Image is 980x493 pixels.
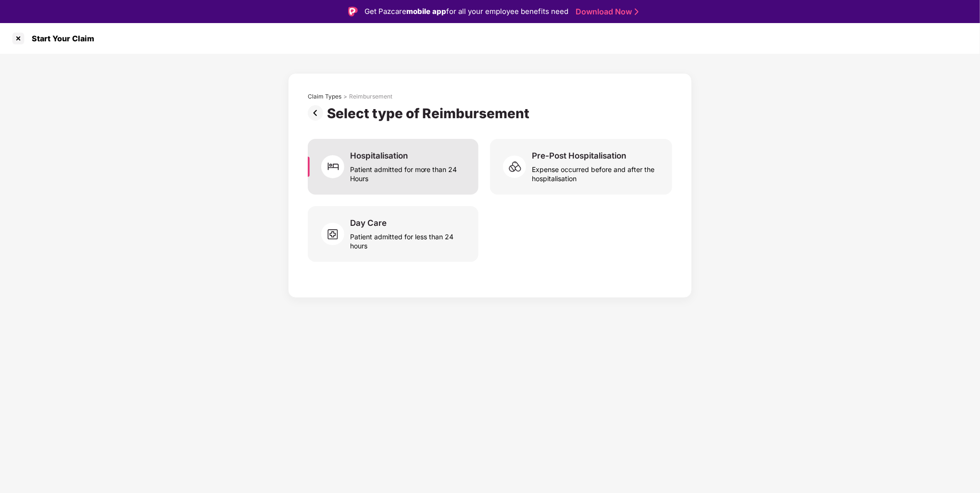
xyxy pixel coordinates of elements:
img: svg+xml;base64,PHN2ZyB4bWxucz0iaHR0cDovL3d3dy53My5vcmcvMjAwMC9zdmciIHdpZHRoPSI2MCIgaGVpZ2h0PSI2MC... [321,152,350,181]
div: Patient admitted for less than 24 hours [350,228,467,250]
div: Pre-Post Hospitalisation [532,150,626,161]
a: Download Now [576,7,636,17]
div: Get Pazcare for all your employee benefits need [364,6,568,17]
div: Expense occurred before and after the hospitalisation [532,161,661,183]
div: Start Your Claim [26,34,94,43]
strong: mobile app [406,7,446,16]
div: Reimbursement [349,93,392,100]
img: svg+xml;base64,PHN2ZyBpZD0iUHJldi0zMngzMiIgeG1sbnM9Imh0dHA6Ly93d3cudzMub3JnLzIwMDAvc3ZnIiB3aWR0aD... [308,105,327,121]
div: > [343,93,347,100]
div: Patient admitted for more than 24 Hours [350,161,467,183]
div: Hospitalisation [350,150,408,161]
img: svg+xml;base64,PHN2ZyB4bWxucz0iaHR0cDovL3d3dy53My5vcmcvMjAwMC9zdmciIHdpZHRoPSI2MCIgaGVpZ2h0PSI1OC... [321,220,350,248]
div: Day Care [350,218,387,228]
img: svg+xml;base64,PHN2ZyB4bWxucz0iaHR0cDovL3d3dy53My5vcmcvMjAwMC9zdmciIHdpZHRoPSI2MCIgaGVpZ2h0PSI1OC... [503,152,532,181]
div: Claim Types [308,93,341,100]
img: Logo [348,7,358,16]
img: Stroke [635,7,639,17]
div: Select type of Reimbursement [327,105,533,122]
